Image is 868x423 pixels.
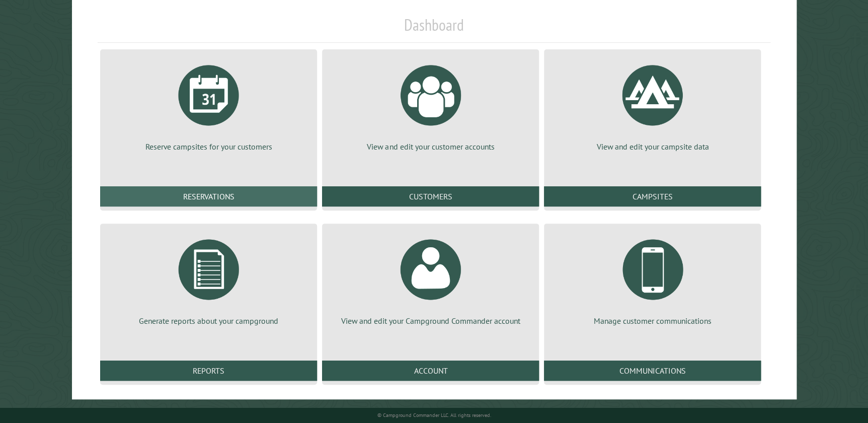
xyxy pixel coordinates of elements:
[98,15,770,43] h1: Dashboard
[334,57,527,152] a: View and edit your customer accounts
[544,361,761,381] a: Communications
[556,141,749,152] p: View and edit your campsite data
[112,141,305,152] p: Reserve campsites for your customers
[334,232,527,326] a: View and edit your Campground Commander account
[100,186,317,206] a: Reservations
[556,232,749,326] a: Manage customer communications
[322,186,539,206] a: Customers
[100,361,317,381] a: Reports
[112,232,305,326] a: Generate reports about your campground
[556,57,749,152] a: View and edit your campsite data
[334,315,527,326] p: View and edit your Campground Commander account
[544,186,761,206] a: Campsites
[112,315,305,326] p: Generate reports about your campground
[334,141,527,152] p: View and edit your customer accounts
[322,361,539,381] a: Account
[556,315,749,326] p: Manage customer communications
[112,57,305,152] a: Reserve campsites for your customers
[377,412,491,418] small: © Campground Commander LLC. All rights reserved.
